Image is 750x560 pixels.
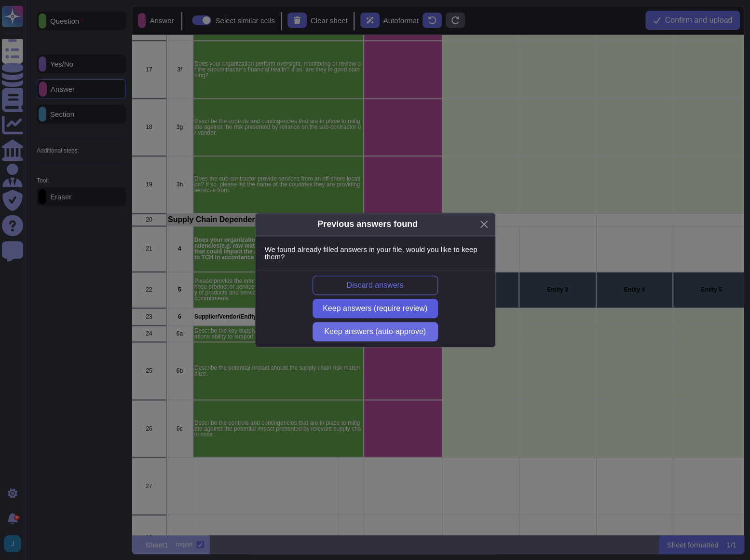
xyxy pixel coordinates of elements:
span: Keep answers (require review) [323,305,427,312]
span: Discard answers [346,281,403,289]
button: Keep answers (require review) [313,299,438,318]
button: Discard answers [313,276,438,295]
button: Keep answers (auto-approve) [313,322,438,341]
span: Keep answers (auto-approve) [324,328,426,336]
button: Close [477,217,491,232]
div: Previous answers found [317,218,418,231]
div: We found already filled answers in your file, would you like to keep them? [255,236,495,270]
